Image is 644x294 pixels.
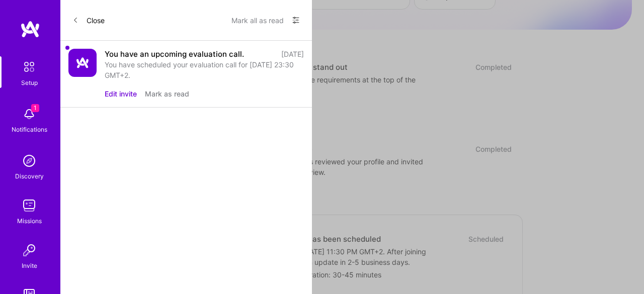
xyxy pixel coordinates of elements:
[105,59,304,80] div: You have scheduled your evaluation call for [DATE] 23:30 GMT+2.
[145,88,189,99] button: Mark as read
[15,171,44,181] div: Discovery
[105,88,137,99] button: Edit invite
[31,104,39,112] span: 1
[19,104,39,124] img: bell
[19,195,39,216] img: teamwork
[281,49,304,59] div: [DATE]
[72,12,105,28] button: Close
[12,124,47,135] div: Notifications
[19,240,39,260] img: Invite
[19,151,39,171] img: discovery
[105,49,244,59] div: You have an upcoming evaluation call.
[19,56,40,77] img: setup
[231,12,284,28] button: Mark all as read
[20,20,40,38] img: logo
[17,216,42,226] div: Missions
[22,260,37,271] div: Invite
[21,77,38,88] div: Setup
[68,49,97,77] img: Company Logo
